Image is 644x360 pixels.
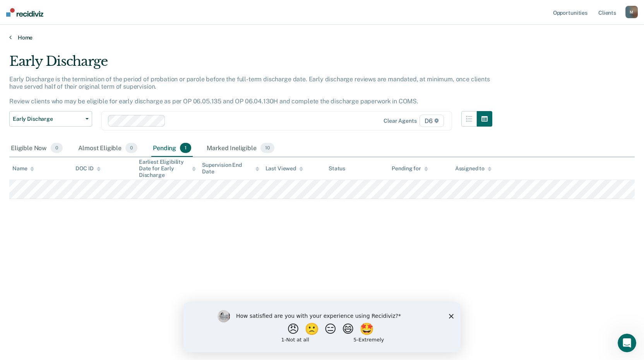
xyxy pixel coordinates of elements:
div: Early Discharge [9,53,492,75]
div: Assigned to [455,165,492,172]
button: M [625,6,638,18]
span: 0 [125,143,137,153]
div: Marked Ineligible10 [205,140,276,157]
div: Supervision End Date [202,162,259,175]
iframe: Survey by Kim from Recidiviz [183,302,461,352]
div: Pending for [392,165,428,172]
span: 1 [180,143,191,153]
div: Status [329,165,345,172]
div: Earliest Eligibility Date for Early Discharge [139,159,196,178]
img: Recidiviz [6,8,43,17]
div: DOC ID [75,165,100,172]
p: Early Discharge is the termination of the period of probation or parole before the full-term disc... [9,75,490,105]
iframe: Intercom live chat [618,334,636,352]
span: Early Discharge [13,116,82,122]
div: Eligible Now0 [9,140,64,157]
button: Early Discharge [9,111,92,127]
div: Pending1 [151,140,193,157]
span: D6 [420,115,444,127]
span: 0 [51,143,63,153]
span: 10 [260,143,274,153]
a: Home [9,34,635,41]
div: Name [12,165,34,172]
div: Clear agents [384,118,416,124]
div: Last Viewed [265,165,303,172]
div: Almost Eligible0 [77,140,139,157]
